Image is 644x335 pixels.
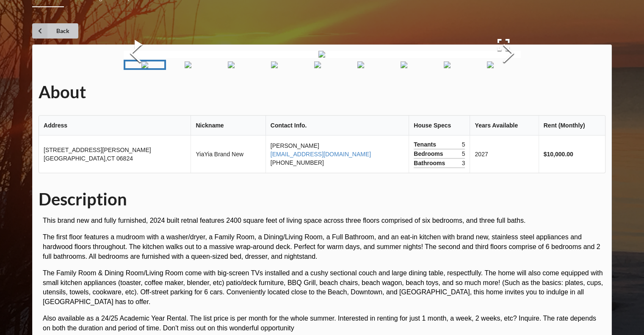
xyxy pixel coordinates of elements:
p: The first floor features a mudroom with a washer/dryer, a Family Room, a Dining/Living Room, a Fu... [43,233,605,262]
th: Nickname [191,116,265,136]
a: Go to Slide 4 [253,60,296,70]
th: Years Available [470,116,538,136]
img: 12SandyWay%2F2024-03-28%2012.04.06.jpg [185,61,191,68]
th: Address [39,116,191,136]
span: Bedrooms [414,150,445,158]
b: $10,000.00 [544,151,573,158]
span: [STREET_ADDRESS][PERSON_NAME] [44,147,151,153]
img: 12SandyWay%2F2024-03-28%2012.54.05.jpg [357,61,364,68]
img: 12SandyWay%2F2024-03-28%2012.59.39.jpg [401,61,407,68]
img: 12SandyWay%2F2024-03-28%2012.08.18.jpg [228,61,235,68]
a: Back [32,23,78,39]
a: Go to Slide 9 [469,60,511,70]
th: House Specs [409,116,470,136]
span: 3 [462,159,465,167]
a: Go to Slide 7 [383,60,425,70]
span: 5 [462,140,465,149]
button: Open Fullscreen [486,33,520,57]
p: This brand new and fully furnished, 2024 built retnal features 2400 square feet of living space a... [43,216,605,226]
span: Tenants [414,140,438,149]
button: Next Slide [497,16,520,93]
th: Contact Info. [265,116,409,136]
a: Go to Slide 2 [167,60,209,70]
th: Rent (Monthly) [539,116,605,136]
td: 2027 [470,136,538,173]
a: [EMAIL_ADDRESS][DOMAIN_NAME] [271,151,371,158]
p: The Family Room & Dining Room/Living Room come with big-screen TVs installed and a cushy sectiona... [43,269,605,307]
span: Bathrooms [414,159,447,167]
p: Also available as a 24/25 Academic Year Rental. The list price is per month for the whole summer.... [43,314,605,333]
h1: Description [39,188,605,210]
span: [GEOGRAPHIC_DATA] , CT 06824 [44,155,133,162]
img: 12SandyWay%2F2024-03-28%2011.58.55.jpg [318,51,325,58]
img: 12SandyWay%2F2024-03-28%2012.41.33.jpg [271,61,278,68]
a: Go to Slide 6 [340,60,382,70]
button: Previous Slide [124,16,147,93]
td: YiaYia Brand New [191,136,265,173]
img: 12SandyWay%2F2024-03-28%2013.06.04.jpg [444,61,451,68]
td: [PERSON_NAME] [PHONE_NUMBER] [265,136,409,173]
div: Thumbnail Navigation [124,60,520,70]
a: Go to Slide 3 [210,60,252,70]
a: Go to Slide 8 [426,60,468,70]
img: 12SandyWay%2F2024-03-28%2012.42.21.jpg [314,61,321,68]
span: 5 [462,150,465,158]
a: Go to Slide 5 [296,60,339,70]
img: 12SandyWay%2F2024-03-28%2013.16.45-2.jpg [487,61,494,68]
h1: About [39,81,605,103]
